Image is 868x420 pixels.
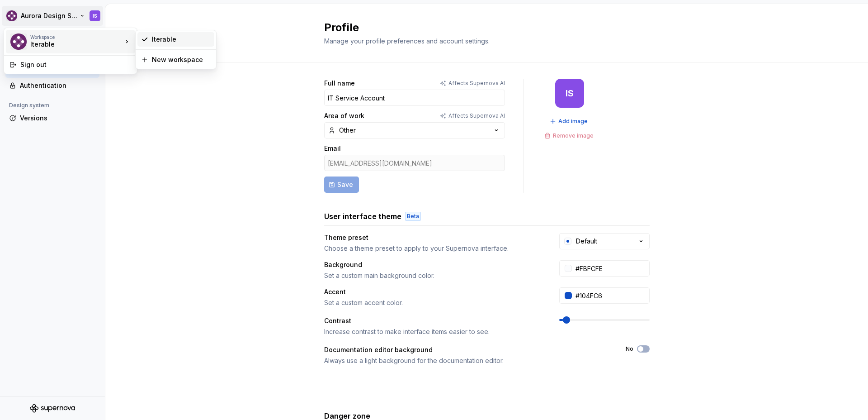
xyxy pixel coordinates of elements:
[30,40,107,49] div: Iterable
[152,35,211,44] div: Iterable
[152,55,211,64] div: New workspace
[10,33,27,50] img: 35f87a10-d4cc-4919-b733-6cceb854e0f0.png
[30,34,123,40] div: Workspace
[20,60,132,69] div: Sign out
